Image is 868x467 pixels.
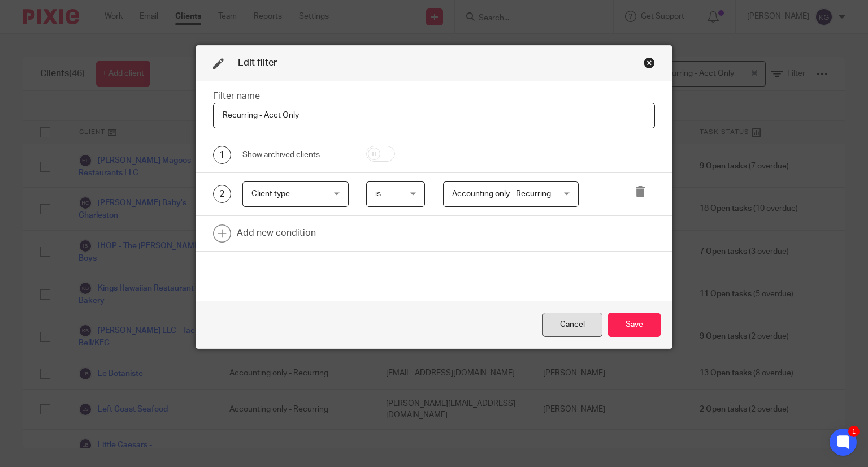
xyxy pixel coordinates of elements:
span: is [375,190,381,198]
label: Filter name [213,92,260,101]
button: Save [608,313,661,337]
div: 2 [213,185,231,203]
span: Edit filter [238,58,277,67]
div: Show archived clients [242,149,349,161]
div: 1 [213,146,231,164]
div: Close this dialog window [542,313,602,337]
input: Filter name [213,103,656,128]
span: Accounting only - Recurring [452,190,551,198]
span: Client type [251,190,290,198]
div: Close this dialog window [644,57,655,68]
div: 1 [848,426,860,437]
